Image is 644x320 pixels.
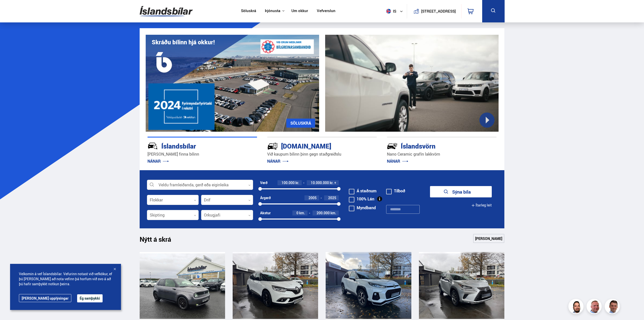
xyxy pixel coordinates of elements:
div: Verð [260,181,267,185]
span: 2025 [328,195,336,200]
label: Á staðnum [349,189,377,193]
span: 200.000 [317,210,330,215]
span: 0 [296,210,298,215]
img: eKx6w-_Home_640_.png [146,35,319,132]
span: + [334,181,336,185]
a: NÁNAR [147,158,169,164]
img: JRvxyua_JYH6wB4c.svg [147,141,158,151]
img: svg+xml;base64,PHN2ZyB4bWxucz0iaHR0cDovL3d3dy53My5vcmcvMjAwMC9zdmciIHdpZHRoPSI1MTIiIGhlaWdodD0iNT... [386,9,391,14]
button: Þjónusta [265,9,280,13]
img: G0Ugv5HjCgRt.svg [140,3,193,19]
span: 2005 [309,195,317,200]
p: Við kaupum bílinn þinn gegn staðgreiðslu [267,151,377,157]
label: Myndband [349,206,376,210]
a: Um okkur [291,9,308,14]
a: [PERSON_NAME] upplýsingar [19,294,71,302]
p: Nano Ceramic grafín lakkvörn [387,151,497,157]
button: Sýna bíla [430,186,492,197]
a: SÖLUSKRÁ [286,119,315,128]
span: is [384,9,397,14]
button: Ég samþykki [77,294,103,302]
img: siFngHWaQ9KaOqBr.png [587,300,602,315]
div: Íslandsvörn [387,141,479,150]
h1: Skráðu bílinn hjá okkur! [152,39,215,46]
a: [PERSON_NAME] [473,234,504,243]
span: km. [330,211,336,215]
a: NÁNAR [387,158,408,164]
a: NÁNAR [267,158,289,164]
a: Söluskrá [241,9,256,14]
a: Vefverslun [317,9,335,14]
button: Ítarleg leit [471,200,492,211]
p: [PERSON_NAME] finna bílinn [147,151,257,157]
h1: Nýtt á skrá [140,235,180,246]
label: Tilboð [386,189,405,193]
img: FbJEzSuNWCJXmdc-.webp [605,300,621,315]
div: Íslandsbílar [147,141,239,150]
span: Velkomin á vef Íslandsbílar. Vefurinn notast við vefkökur, ef þú [PERSON_NAME] að nota vefinn þá ... [19,271,112,287]
img: tr5P-W3DuiFaO7aO.svg [267,141,278,151]
span: 100.000 [282,180,295,185]
label: 100% Lán [349,197,374,201]
span: km. [299,211,305,215]
button: is [384,4,407,19]
span: kr. [330,181,333,185]
a: [STREET_ADDRESS] [410,4,458,18]
div: [DOMAIN_NAME] [267,141,359,150]
div: Árgerð [260,196,271,200]
img: -Svtn6bYgwAsiwNX.svg [387,141,397,151]
div: Akstur [260,211,271,215]
span: kr. [295,181,299,185]
span: 10.000.000 [311,180,329,185]
button: [STREET_ADDRESS] [423,9,454,13]
img: nhp88E3Fdnt1Opn2.png [569,300,584,315]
